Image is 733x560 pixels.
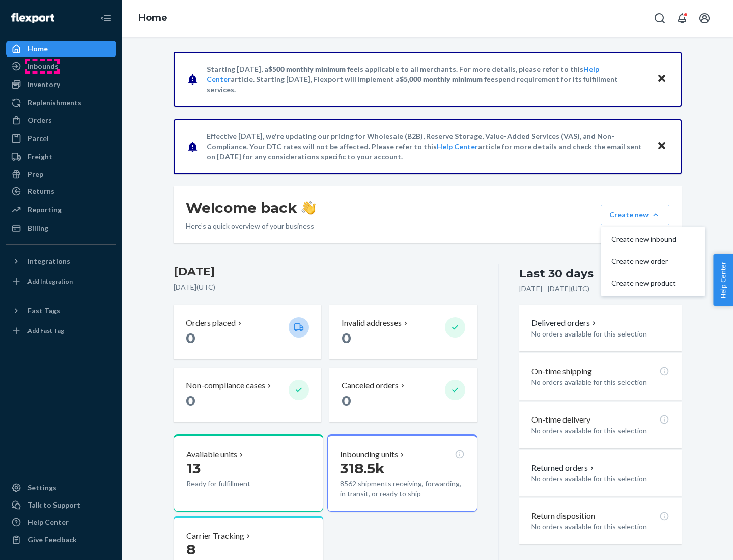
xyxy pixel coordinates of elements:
[301,201,316,215] img: hand-wave emoji
[531,473,669,484] p: No orders available for this selection
[694,8,715,29] button: Open account menu
[531,462,596,474] button: Returned orders
[342,317,402,329] p: Invalid addresses
[27,169,43,179] div: Prep
[611,236,676,243] span: Create new inbound
[268,65,358,73] span: $500 monthly minimum fee
[6,130,116,147] a: Parcel
[6,149,116,165] a: Freight
[207,131,647,162] p: Effective [DATE], we're updating our pricing for Wholesale (B2B), Reserve Storage, Value-Added Se...
[207,64,647,95] p: Starting [DATE], a is applicable to all merchants. For more details, please refer to this article...
[186,380,265,391] p: Non-compliance cases
[340,449,398,460] p: Inbounding units
[27,205,62,215] div: Reporting
[27,535,77,545] div: Give Feedback
[611,258,676,265] span: Create new order
[27,61,59,71] div: Inbounds
[6,112,116,128] a: Orders
[531,522,669,532] p: No orders available for this selection
[655,139,668,154] button: Close
[27,152,52,162] div: Freight
[6,220,116,236] a: Billing
[400,75,495,83] span: $5,000 monthly minimum fee
[6,302,116,319] button: Fast Tags
[11,13,54,23] img: Flexport logo
[27,256,70,266] div: Integrations
[6,58,116,74] a: Inbounds
[186,530,244,542] p: Carrier Tracking
[27,115,52,125] div: Orders
[6,323,116,339] a: Add Fast Tag
[329,305,477,359] button: Invalid addresses 0
[186,460,201,477] span: 13
[138,12,167,23] a: Home
[531,414,590,426] p: On-time delivery
[611,279,676,287] span: Create new product
[519,284,589,294] p: [DATE] - [DATE] ( UTC )
[6,183,116,200] a: Returns
[27,500,80,510] div: Talk to Support
[519,266,594,282] div: Last 30 days
[27,98,81,108] div: Replenishments
[186,392,195,409] span: 0
[531,366,592,377] p: On-time shipping
[437,142,478,151] a: Help Center
[174,305,321,359] button: Orders placed 0
[130,4,176,33] ol: breadcrumbs
[672,8,692,29] button: Open notifications
[531,377,669,387] p: No orders available for this selection
[174,368,321,422] button: Non-compliance cases 0
[531,426,669,436] p: No orders available for this selection
[27,483,57,493] div: Settings
[27,133,49,144] div: Parcel
[27,79,60,90] div: Inventory
[601,205,669,225] button: Create newCreate new inboundCreate new orderCreate new product
[186,199,316,217] h1: Welcome back
[340,460,385,477] span: 318.5k
[186,317,236,329] p: Orders placed
[6,514,116,530] a: Help Center
[603,229,703,250] button: Create new inbound
[603,272,703,294] button: Create new product
[6,253,116,269] button: Integrations
[27,305,60,316] div: Fast Tags
[27,186,54,197] div: Returns
[186,329,195,347] span: 0
[6,166,116,182] a: Prep
[174,282,477,292] p: [DATE] ( UTC )
[713,254,733,306] button: Help Center
[531,317,598,329] button: Delivered orders
[6,95,116,111] a: Replenishments
[342,380,399,391] p: Canceled orders
[174,434,323,512] button: Available units13Ready for fulfillment
[6,531,116,548] button: Give Feedback
[27,517,69,527] div: Help Center
[6,480,116,496] a: Settings
[186,541,195,558] span: 8
[186,221,316,231] p: Here’s a quick overview of your business
[531,510,595,522] p: Return disposition
[531,329,669,339] p: No orders available for this selection
[329,368,477,422] button: Canceled orders 0
[27,277,73,286] div: Add Integration
[342,329,351,347] span: 0
[186,449,237,460] p: Available units
[6,76,116,93] a: Inventory
[6,273,116,290] a: Add Integration
[186,479,280,489] p: Ready for fulfillment
[327,434,477,512] button: Inbounding units318.5k8562 shipments receiving, forwarding, in transit, or ready to ship
[650,8,670,29] button: Open Search Box
[655,72,668,87] button: Close
[27,326,64,335] div: Add Fast Tag
[174,264,477,280] h3: [DATE]
[6,202,116,218] a: Reporting
[603,250,703,272] button: Create new order
[27,223,48,233] div: Billing
[27,44,48,54] div: Home
[340,479,464,499] p: 8562 shipments receiving, forwarding, in transit, or ready to ship
[342,392,351,409] span: 0
[6,41,116,57] a: Home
